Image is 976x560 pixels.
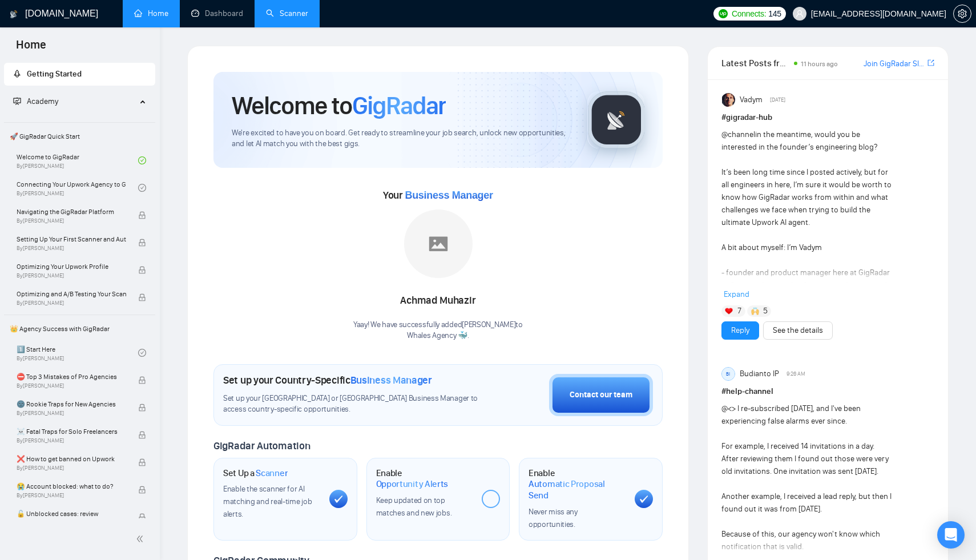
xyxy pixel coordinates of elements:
[376,495,452,518] span: Keep updated on top matches and new jobs.
[721,111,934,124] h1: # gigradar-hub
[722,93,736,107] img: Vadym
[763,321,833,340] button: See the details
[232,128,569,150] span: We're excited to have you on board. Get ready to streamline your job search, unlock new opportuni...
[740,368,779,380] span: Budianto IP
[223,484,312,519] span: Enable the scanner for AI matching and real-time job alerts.
[864,58,925,70] a: Join GigRadar Slack Community
[138,239,146,247] span: lock
[17,217,126,224] span: By [PERSON_NAME]
[138,156,146,164] span: check-circle
[136,533,147,545] span: double-left
[801,60,838,68] span: 11 hours ago
[138,349,146,357] span: check-circle
[937,521,965,549] div: Open Intercom Messenger
[13,97,21,105] span: fund-projection-screen
[27,69,82,79] span: Getting Started
[751,307,759,315] img: 🙌
[722,368,735,380] div: BI
[10,5,18,23] img: logo
[353,320,523,341] div: Yaay! We have successfully added [PERSON_NAME] to
[376,478,449,490] span: Opportunity Alerts
[17,148,138,173] a: Welcome to GigRadarBy[PERSON_NAME]
[17,371,126,382] span: ⛔ Top 3 Mistakes of Pro Agencies
[404,210,473,278] img: placeholder.png
[768,7,781,20] span: 145
[13,70,21,78] span: rocket
[17,382,126,389] span: By [PERSON_NAME]
[721,321,759,340] button: Reply
[17,245,126,252] span: By [PERSON_NAME]
[405,190,493,201] span: Business Manager
[17,261,126,272] span: Optimizing Your Upwork Profile
[529,468,626,501] h1: Enable
[17,481,126,492] span: 😭 Account blocked: what to do?
[17,206,126,217] span: Navigating the GigRadar Platform
[796,10,804,18] span: user
[724,289,749,299] span: Expand
[17,272,126,279] span: By [PERSON_NAME]
[770,95,785,105] span: [DATE]
[737,305,741,317] span: 7
[17,175,138,200] a: Connecting Your Upwork Agency to GigRadarBy[PERSON_NAME]
[725,307,733,315] img: ❤️
[570,389,632,401] div: Contact our team
[138,211,146,219] span: lock
[5,317,154,340] span: 👑 Agency Success with GigRadar
[223,393,481,415] span: Set up your [GEOGRAPHIC_DATA] or [GEOGRAPHIC_DATA] Business Manager to access country-specific op...
[213,440,310,452] span: GigRadar Automation
[927,58,934,69] a: export
[27,96,58,106] span: Academy
[588,91,645,148] img: gigradar-logo.png
[787,369,805,379] span: 9:26 AM
[138,404,146,412] span: lock
[138,266,146,274] span: lock
[721,385,934,398] h1: # help-channel
[256,468,288,479] span: Scanner
[223,374,432,386] h1: Set up your Country-Specific
[731,324,749,337] a: Reply
[138,184,146,192] span: check-circle
[529,478,626,501] span: Automatic Proposal Send
[138,293,146,301] span: lock
[4,63,155,86] li: Getting Started
[953,9,971,18] a: setting
[732,7,766,20] span: Connects:
[17,426,126,437] span: ☠️ Fatal Traps for Solo Freelancers
[232,90,446,121] h1: Welcome to
[7,37,55,61] span: Home
[17,300,126,307] span: By [PERSON_NAME]
[17,437,126,444] span: By [PERSON_NAME]
[353,291,523,311] div: Achmad Muhazir
[773,324,823,337] a: See the details
[223,468,288,479] h1: Set Up a
[138,458,146,466] span: lock
[17,398,126,410] span: 🌚 Rookie Traps for New Agencies
[721,130,755,139] span: @channel
[352,90,446,121] span: GigRadar
[927,58,934,67] span: export
[721,56,791,70] span: Latest Posts from the GigRadar Community
[383,189,493,202] span: Your
[17,340,138,365] a: 1️⃣ Start HereBy[PERSON_NAME]
[740,94,763,106] span: Vadym
[17,288,126,300] span: Optimizing and A/B Testing Your Scanner for Better Results
[17,492,126,499] span: By [PERSON_NAME]
[549,374,653,416] button: Contact our team
[954,9,971,18] span: setting
[350,374,432,386] span: Business Manager
[763,305,768,317] span: 5
[721,128,892,468] div: in the meantime, would you be interested in the founder’s engineering blog? It’s been long time s...
[17,410,126,417] span: By [PERSON_NAME]
[13,96,58,106] span: Academy
[17,453,126,465] span: ❌ How to get banned on Upwork
[353,331,523,341] p: Whales Agency 🐳 .
[529,507,578,529] span: Never miss any opportunities.
[376,468,473,490] h1: Enable
[138,376,146,384] span: lock
[266,9,308,18] a: searchScanner
[191,9,243,18] a: dashboardDashboard
[138,431,146,439] span: lock
[138,486,146,494] span: lock
[17,508,126,519] span: 🔓 Unblocked cases: review
[719,9,728,18] img: upwork-logo.png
